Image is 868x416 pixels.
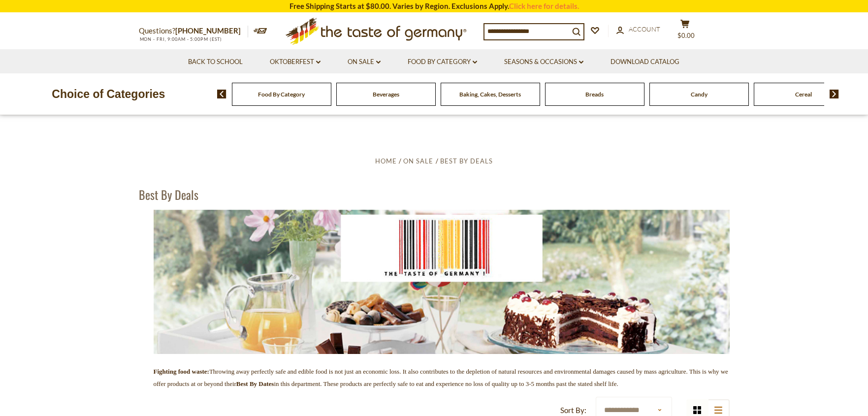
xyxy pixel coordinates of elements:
a: Account [616,24,660,35]
a: Beverages [373,91,399,98]
a: Best By Deals [440,157,493,165]
img: next arrow [830,90,839,98]
span: Fighting food waste: [154,368,209,375]
a: Food By Category [258,91,305,98]
a: On Sale [403,157,433,165]
span: in this department. These products are perfectly safe to eat and experience no loss of quality up... [154,368,728,387]
a: [PHONE_NUMBER] [175,26,241,35]
a: Seasons & Occasions [504,57,583,67]
p: Questions? [139,25,248,37]
img: the-taste-of-germany-barcode-3.jpg [154,210,730,354]
span: $0.00 [677,32,695,39]
span: Throwing away perfectly safe and edible food is not just an economic loss. It also contributes to... [154,368,728,387]
a: Click here for details. [509,1,579,10]
strong: Best By Dates [236,380,274,387]
h1: Best By Deals [139,187,198,202]
button: $0.00 [671,19,700,44]
a: Food By Category [408,57,477,67]
a: Home [375,157,397,165]
a: Candy [691,91,707,98]
a: On Sale [348,57,381,67]
span: Account [629,25,660,33]
a: Back to School [188,57,243,67]
img: previous arrow [217,90,226,98]
a: Download Catalog [611,57,679,67]
a: Baking, Cakes, Desserts [459,91,521,98]
a: Oktoberfest [270,57,321,67]
span: MON - FRI, 9:00AM - 5:00PM (EST) [139,36,223,42]
a: Cereal [795,91,812,98]
a: Breads [585,91,604,98]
